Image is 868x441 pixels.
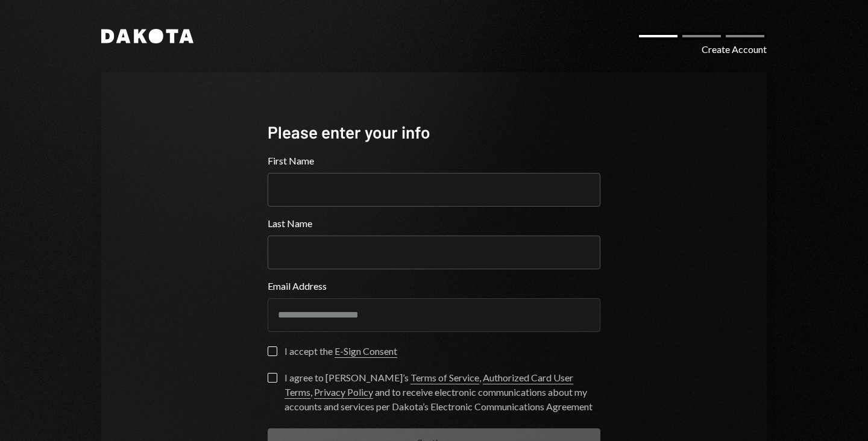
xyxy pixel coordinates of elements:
button: I accept the E-Sign Consent [268,346,277,356]
div: I agree to [PERSON_NAME]’s , , and to receive electronic communications about my accounts and ser... [285,371,600,414]
label: Last Name [268,216,600,231]
div: I accept the [285,344,397,358]
a: E-Sign Consent [335,345,397,358]
div: Create Account [702,42,767,57]
a: Authorized Card User Terms [285,372,573,399]
label: Email Address [268,279,600,293]
a: Terms of Service [410,372,479,384]
label: First Name [268,154,600,168]
button: I agree to [PERSON_NAME]’s Terms of Service, Authorized Card User Terms, Privacy Policy and to re... [268,373,277,383]
div: Please enter your info [268,120,600,144]
a: Privacy Policy [314,386,373,399]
